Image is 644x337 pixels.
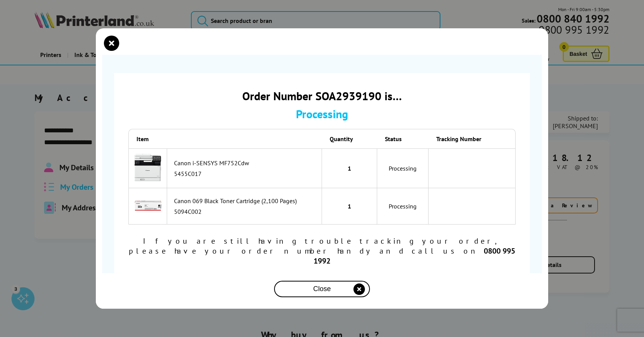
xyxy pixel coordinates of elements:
[174,208,318,215] div: 5094C002
[322,188,377,225] td: 1
[106,37,117,49] button: close modal
[377,188,429,225] td: Processing
[377,129,429,148] th: Status
[274,281,370,297] button: close modal
[322,148,377,189] td: 1
[128,236,516,266] div: If you are still having trouble tracking your order, please have your order number handy and call...
[314,246,515,266] b: 0800 995 1992
[429,129,516,148] th: Tracking Number
[377,148,429,189] td: Processing
[128,129,167,148] th: Item
[128,106,516,121] div: Processing
[313,285,331,293] span: Close
[135,192,161,219] img: Canon 069 Black Toner Cartridge (2,100 Pages)
[174,197,318,205] div: Canon 069 Black Toner Cartridge (2,100 Pages)
[174,170,318,177] div: 5455C017
[128,88,516,103] div: Order Number SOA2939190 is…
[174,159,318,167] div: Canon i-SENSYS MF752Cdw
[322,129,377,148] th: Quantity
[133,153,163,183] img: Canon i-SENSYS MF752Cdw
